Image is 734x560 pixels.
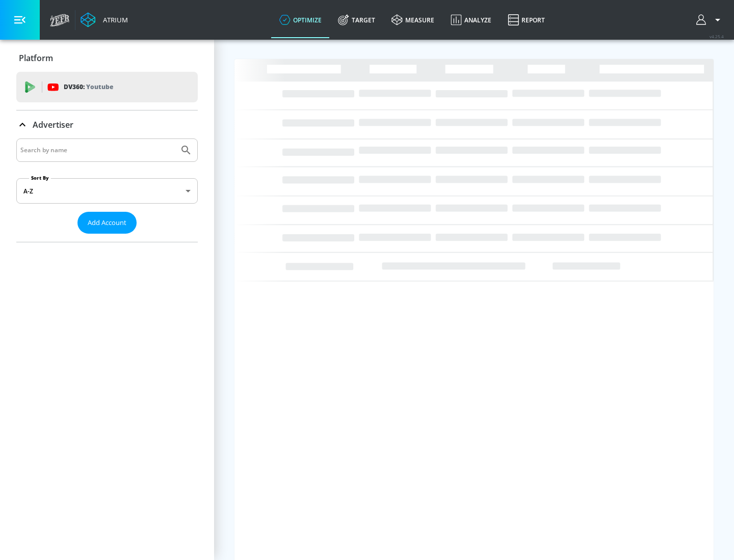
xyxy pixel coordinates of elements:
p: DV360: [64,81,113,93]
a: optimize [271,2,330,38]
a: Atrium [81,12,128,27]
p: Platform [19,52,53,64]
p: Youtube [86,81,113,92]
a: Analyze [442,2,500,38]
span: v 4.25.4 [710,34,724,39]
label: Sort By [29,175,51,181]
nav: list of Advertiser [16,234,198,242]
p: Advertiser [33,119,73,130]
button: Add Account [77,212,137,234]
a: Report [500,2,553,38]
span: Add Account [88,217,126,229]
div: Advertiser [16,138,198,242]
div: Platform [16,44,198,72]
div: Atrium [99,15,128,24]
div: Advertiser [16,110,198,139]
input: Search by name [20,144,175,157]
a: Target [330,2,383,38]
div: DV360: Youtube [16,72,198,102]
a: measure [383,2,442,38]
div: A-Z [16,178,198,204]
